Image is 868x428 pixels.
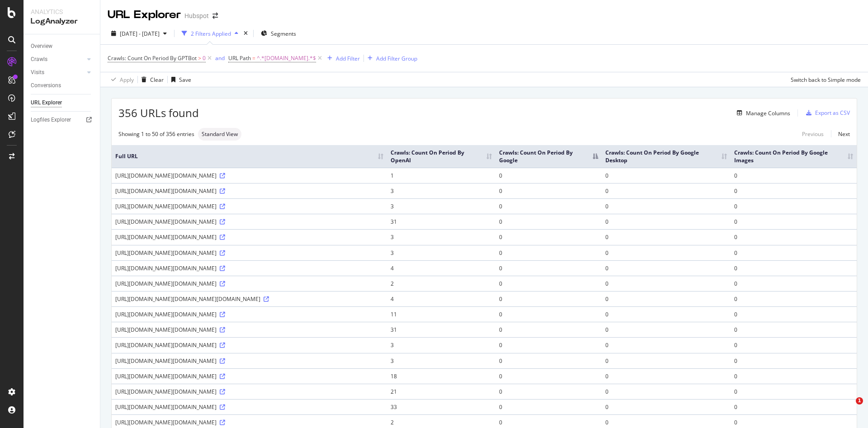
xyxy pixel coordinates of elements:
[731,198,857,214] td: 0
[115,372,383,380] div: [URL][DOMAIN_NAME][DOMAIN_NAME]
[791,76,861,84] div: Switch back to Simple mode
[731,214,857,229] td: 0
[731,145,857,168] th: Crawls: Count On Period By Google Images: activate to sort column ascending
[376,55,417,62] div: Add Filter Group
[731,276,857,291] td: 0
[115,419,383,426] div: [URL][DOMAIN_NAME][DOMAIN_NAME]
[31,81,94,90] a: Conversions
[731,245,857,260] td: 0
[115,403,383,411] div: [URL][DOMAIN_NAME][DOMAIN_NAME]
[115,202,383,210] div: [URL][DOMAIN_NAME][DOMAIN_NAME]
[387,183,495,198] td: 3
[387,245,495,260] td: 3
[115,218,383,226] div: [URL][DOMAIN_NAME][DOMAIN_NAME]
[495,229,602,245] td: 0
[115,187,383,195] div: [URL][DOMAIN_NAME][DOMAIN_NAME]
[387,353,495,368] td: 3
[387,198,495,214] td: 3
[108,26,170,41] button: [DATE] - [DATE]
[731,368,857,384] td: 0
[198,54,201,62] span: >
[495,168,602,183] td: 0
[271,30,296,38] span: Segments
[31,42,52,51] div: Overview
[731,337,857,353] td: 0
[212,13,218,19] div: arrow-right-arrow-left
[202,132,238,137] span: Standard View
[31,98,62,108] div: URL Explorer
[31,115,94,125] a: Logfiles Explorer
[215,54,225,62] div: and
[120,30,160,38] span: [DATE] - [DATE]
[387,399,495,414] td: 33
[731,353,857,368] td: 0
[31,42,94,51] a: Overview
[324,53,360,64] button: Add Filter
[495,183,602,198] td: 0
[178,26,242,41] button: 2 Filters Applied
[387,260,495,276] td: 4
[115,388,383,395] div: [URL][DOMAIN_NAME][DOMAIN_NAME]
[179,76,191,84] div: Save
[495,214,602,229] td: 0
[602,276,731,291] td: 0
[31,68,85,77] a: Visits
[115,280,383,287] div: [URL][DOMAIN_NAME][DOMAIN_NAME]
[115,310,383,318] div: [URL][DOMAIN_NAME][DOMAIN_NAME]
[31,81,61,90] div: Conversions
[602,337,731,353] td: 0
[108,7,181,23] div: URL Explorer
[495,260,602,276] td: 0
[115,264,383,272] div: [URL][DOMAIN_NAME][DOMAIN_NAME]
[495,245,602,260] td: 0
[495,337,602,353] td: 0
[115,341,383,349] div: [URL][DOMAIN_NAME][DOMAIN_NAME]
[495,384,602,399] td: 0
[787,72,861,87] button: Switch back to Simple mode
[257,52,316,65] span: ^.*[DOMAIN_NAME].*$
[387,384,495,399] td: 21
[495,399,602,414] td: 0
[602,322,731,337] td: 0
[387,276,495,291] td: 2
[733,108,790,118] button: Manage Columns
[731,384,857,399] td: 0
[602,214,731,229] td: 0
[602,368,731,384] td: 0
[31,55,85,64] a: Crawls
[802,106,850,120] button: Export as CSV
[495,368,602,384] td: 0
[387,337,495,353] td: 3
[731,399,857,414] td: 0
[387,291,495,306] td: 4
[602,399,731,414] td: 0
[495,306,602,322] td: 0
[31,98,94,108] a: URL Explorer
[495,291,602,306] td: 0
[387,306,495,322] td: 11
[112,145,387,168] th: Full URL: activate to sort column ascending
[138,72,164,87] button: Clear
[118,105,199,121] span: 356 URLs found
[387,145,495,168] th: Crawls: Count On Period By OpenAI: activate to sort column ascending
[602,384,731,399] td: 0
[602,306,731,322] td: 0
[387,168,495,183] td: 1
[31,16,93,27] div: LogAnalyzer
[387,214,495,229] td: 31
[495,322,602,337] td: 0
[115,249,383,257] div: [URL][DOMAIN_NAME][DOMAIN_NAME]
[242,29,250,38] div: times
[115,326,383,334] div: [URL][DOMAIN_NAME][DOMAIN_NAME]
[115,172,383,179] div: [URL][DOMAIN_NAME][DOMAIN_NAME]
[168,72,191,87] button: Save
[31,68,44,77] div: Visits
[31,7,93,16] div: Analytics
[31,115,71,125] div: Logfiles Explorer
[602,145,731,168] th: Crawls: Count On Period By Google Desktop: activate to sort column ascending
[115,233,383,241] div: [URL][DOMAIN_NAME][DOMAIN_NAME]
[364,53,417,64] button: Add Filter Group
[184,11,209,20] div: Hubspot
[602,168,731,183] td: 0
[837,397,859,419] iframe: Intercom live chat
